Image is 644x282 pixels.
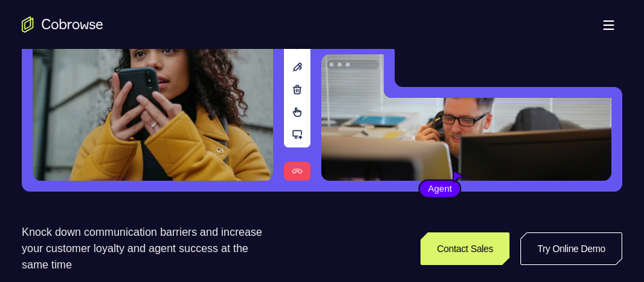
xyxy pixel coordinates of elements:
[22,224,274,273] p: Knock down communication barriers and increase your customer loyalty and agent success at the sam...
[22,16,103,33] a: Go to the home page
[321,54,611,181] img: A customer support agent talking on the phone
[33,10,273,181] img: A customer holding their phone
[420,182,460,196] span: Agent
[421,232,509,265] a: Contact Sales
[520,232,622,265] a: Try Online Demo
[284,10,310,181] img: A series of tools used in co-browsing sessions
